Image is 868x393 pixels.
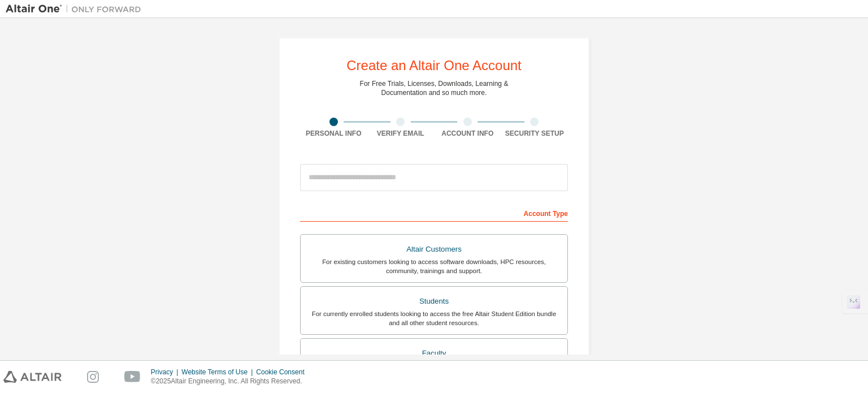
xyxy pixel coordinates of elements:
div: Account Info [434,129,501,138]
div: For Free Trials, Licenses, Downloads, Learning & Documentation and so much more. [360,79,509,97]
div: For existing customers looking to access software downloads, HPC resources, community, trainings ... [307,257,561,275]
div: Account Type [300,204,568,222]
div: Privacy [151,368,181,377]
div: Students [307,293,561,309]
div: Faculty [307,346,561,361]
div: For currently enrolled students looking to access the free Altair Student Edition bundle and all ... [307,309,561,327]
p: © 2025 Altair Engineering, Inc. All Rights Reserved. [151,377,311,386]
img: youtube.svg [124,371,141,383]
div: Personal Info [300,129,367,138]
div: Create an Altair One Account [346,59,522,72]
div: Security Setup [501,129,568,138]
img: Altair One [6,3,147,15]
div: Website Terms of Use [181,368,256,377]
img: altair_logo.svg [3,371,62,383]
div: Cookie Consent [256,368,311,377]
div: Altair Customers [307,241,561,257]
div: Verify Email [367,129,435,138]
img: instagram.svg [87,371,99,383]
